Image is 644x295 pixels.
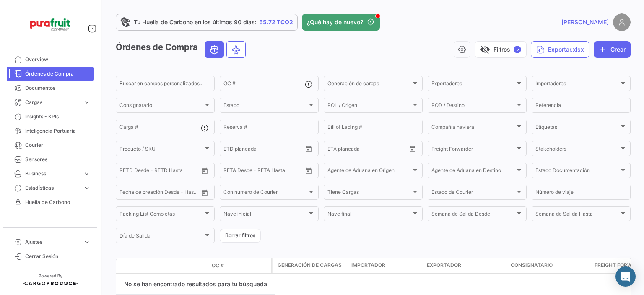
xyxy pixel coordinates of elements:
span: Estado [223,104,307,110]
span: Ajustes [25,238,80,246]
span: Huella de Carbono [25,198,91,206]
span: Con número de Courier [223,191,307,196]
span: Órdenes de Compra [25,70,91,78]
span: Generación de cargas [327,82,411,88]
span: Semana de Salida Hasta [535,212,619,218]
a: Overview [7,52,94,67]
datatable-header-cell: Modo de Transporte [133,262,154,269]
a: Tu Huella de Carbono en los últimos 90 días:55.72 TCO2 [116,14,298,31]
button: visibility_offFiltros✓ [475,41,527,58]
span: expand_more [83,99,91,106]
button: Open calendar [302,164,315,177]
datatable-header-cell: Exportador [423,258,507,273]
a: Inteligencia Portuaria [7,124,94,138]
img: placeholder-user.png [613,13,631,31]
div: No se han encontrado resultados para tu búsqueda [116,274,275,295]
a: Órdenes de Compra [7,67,94,81]
img: Logo+PuraFruit.png [29,10,71,39]
button: Borrar filtros [220,229,261,243]
input: Desde [119,169,135,175]
input: Hasta [140,169,178,175]
input: Hasta [348,147,386,153]
span: POD / Destino [431,104,515,110]
span: Cargas [25,99,80,106]
span: Compañía naviera [431,125,515,131]
span: Estado de Courier [431,191,515,196]
span: expand_more [83,170,91,178]
span: Semana de Salida Desde [431,212,515,218]
span: Exportador [427,261,461,269]
button: Open calendar [302,143,315,155]
span: Documentos [25,84,91,92]
span: POL / Origen [327,104,411,110]
span: Packing List Completas [119,212,203,218]
span: Exportadores [431,82,515,88]
input: Desde [223,147,239,153]
span: Business [25,170,80,178]
span: 55.72 TCO2 [259,18,293,26]
span: Estado Documentación [535,169,619,175]
span: Tu Huella de Carbono en los últimos 90 días: [134,18,257,26]
a: Huella de Carbono [7,195,94,209]
span: expand_more [83,184,91,192]
span: Consignatario [119,104,203,110]
h3: Órdenes de Compra [116,41,248,58]
button: Crear [594,41,631,58]
span: Stakeholders [535,147,619,153]
span: Día de Salida [119,234,203,240]
span: Insights - KPIs [25,113,91,120]
button: Air [227,42,245,57]
input: Hasta [244,169,282,175]
div: Abrir Intercom Messenger [615,266,636,287]
span: Agente de Aduana en Destino [431,169,515,175]
span: Cerrar Sesión [25,253,91,260]
span: [PERSON_NAME] [561,18,609,26]
span: Producto / SKU [119,147,203,153]
input: Hasta [140,191,178,196]
span: Freight Forwarder [431,147,515,153]
span: Agente de Aduana en Origen [327,169,411,175]
span: OC # [212,262,224,269]
a: Sensores [7,152,94,167]
span: Generación de cargas [278,261,342,269]
input: Desde [223,169,239,175]
span: Nave inicial [223,212,307,218]
span: Courier [25,141,91,149]
input: Hasta [244,147,282,153]
span: visibility_off [480,44,490,55]
input: Desde [119,191,135,196]
button: Ocean [205,42,223,57]
button: Open calendar [198,186,211,199]
span: Estadísticas [25,184,80,192]
span: Overview [25,56,91,63]
datatable-header-cell: Estado Doc. [154,262,208,269]
span: Etiquetas [535,125,619,131]
datatable-header-cell: Importador [348,258,423,273]
datatable-header-cell: Consignatario [507,258,591,273]
span: ✓ [514,46,521,53]
input: Desde [327,147,343,153]
span: Importadores [535,82,619,88]
span: Sensores [25,156,91,163]
a: Documentos [7,81,94,95]
span: Importador [351,261,385,269]
datatable-header-cell: Generación de cargas [273,258,348,273]
span: Inteligencia Portuaria [25,127,91,135]
span: Nave final [327,212,411,218]
button: Open calendar [406,143,419,155]
button: ¿Qué hay de nuevo? [302,14,380,31]
button: Open calendar [198,164,211,177]
span: Tiene Cargas [327,191,411,196]
datatable-header-cell: OC # [208,258,271,273]
span: ¿Qué hay de nuevo? [307,18,363,26]
a: Courier [7,138,94,152]
button: Exportar.xlsx [531,41,589,58]
span: Consignatario [511,261,553,269]
a: Insights - KPIs [7,110,94,124]
span: expand_more [83,238,91,246]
